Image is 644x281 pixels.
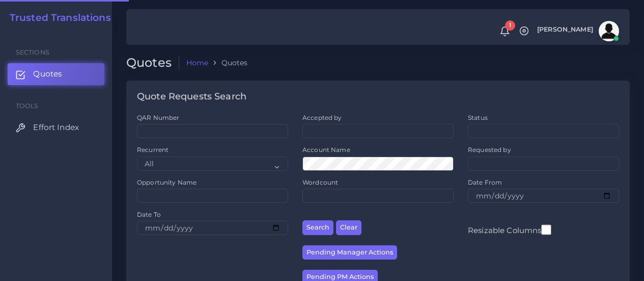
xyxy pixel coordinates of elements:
span: [PERSON_NAME] [537,27,593,33]
span: Tools [16,102,39,110]
a: Effort Index [8,117,104,138]
span: Effort Index [33,122,79,133]
label: Date From [468,178,502,187]
a: Home [186,58,209,68]
label: QAR Number [137,113,179,122]
label: Resizable Columns [468,223,551,236]
span: Sections [16,48,49,56]
span: Quotes [33,68,62,80]
label: Date To [137,210,161,219]
h2: Quotes [126,56,179,70]
img: avatar [599,21,619,41]
h4: Quote Requests Search [137,91,246,103]
label: Wordcount [302,178,338,187]
label: Opportunity Name [137,178,197,187]
label: Recurrent [137,145,169,154]
button: Pending Manager Actions [302,245,397,260]
button: Search [302,220,333,235]
a: [PERSON_NAME]avatar [532,21,623,41]
span: 1 [505,20,515,31]
li: Quotes [208,58,247,68]
label: Accepted by [302,113,342,122]
a: Trusted Translations [3,12,111,24]
a: Quotes [8,63,104,85]
button: Clear [336,220,361,235]
label: Requested by [468,145,511,154]
label: Status [468,113,488,122]
label: Account Name [302,145,350,154]
input: Resizable Columns [541,223,551,236]
a: 1 [496,26,514,37]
